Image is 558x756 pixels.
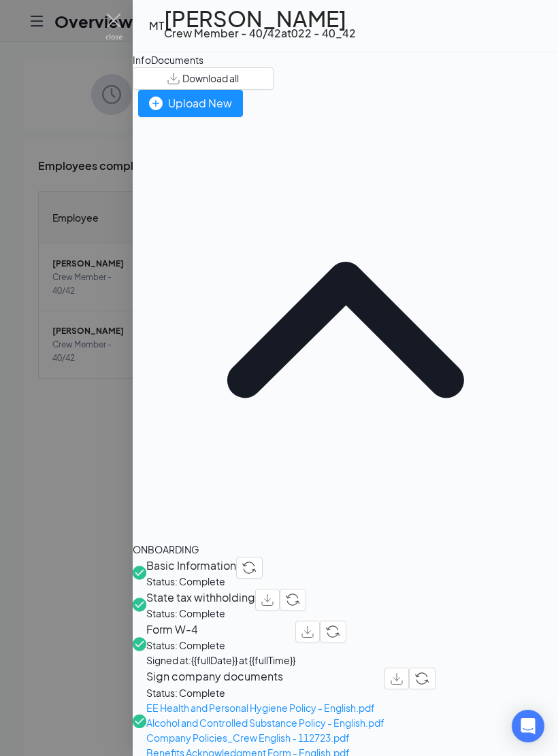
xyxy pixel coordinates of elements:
span: Basic Information [146,557,236,574]
div: Crew Member - 40/42 at 022 - 40_42 [164,26,356,41]
a: Company Policies_Crew English - 112723.pdf [146,730,384,745]
div: Info [133,52,151,67]
button: Download all [133,67,274,90]
div: MT [149,18,164,33]
button: Upload New [138,90,243,117]
div: Open Intercom Messenger [512,710,544,742]
div: ONBOARDING [133,542,558,557]
svg: ChevronUp [133,117,558,542]
span: Form W-4 [146,621,295,638]
a: Alcohol and Controlled Substance Policy - English.pdf [146,715,384,730]
span: Signed at: {{fullDate}} at {{fullTime}} [146,653,295,668]
h1: [PERSON_NAME] [164,11,356,26]
span: Sign company documents [146,668,384,685]
a: EE Health and Personal Hygiene Policy - English.pdf [146,700,384,715]
span: Status: Complete [146,606,255,621]
div: Documents [151,52,203,67]
span: State tax withholding [146,589,255,606]
span: Status: Complete [146,685,384,700]
span: Download all [182,71,239,86]
div: Upload New [149,94,232,111]
span: Status: Complete [146,638,295,653]
span: Status: Complete [146,574,236,589]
